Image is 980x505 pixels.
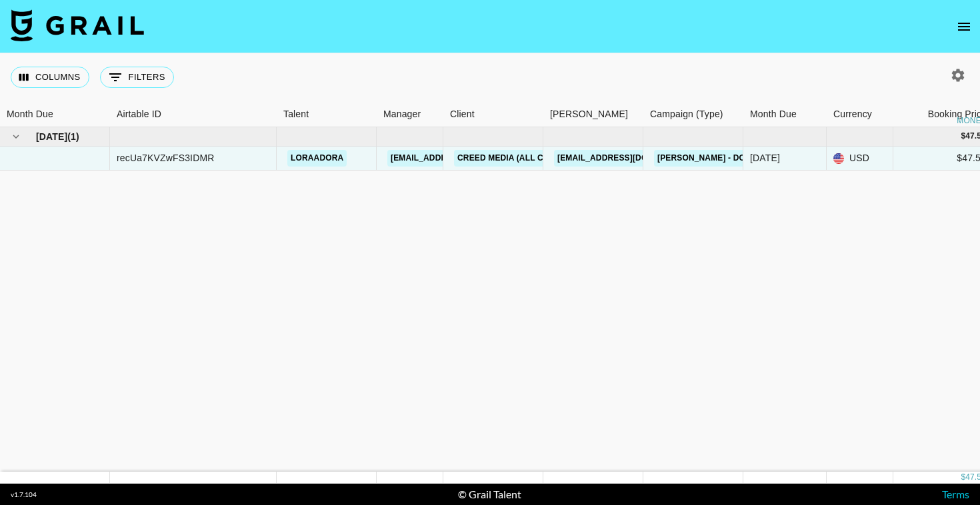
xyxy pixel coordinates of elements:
[942,488,969,500] a: Terms
[287,150,347,167] a: loraadora
[377,101,443,127] div: Manager
[554,150,703,167] a: [EMAIL_ADDRESS][DOMAIN_NAME]
[643,101,743,127] div: Campaign (Type)
[961,472,965,483] div: $
[383,101,421,127] div: Manager
[654,150,801,167] a: [PERSON_NAME] - Do You Wanna
[443,101,543,127] div: Client
[458,488,521,501] div: © Grail Talent
[650,101,723,127] div: Campaign (Type)
[833,101,872,127] div: Currency
[750,151,780,165] div: Sep '25
[951,13,977,40] button: open drawer
[827,101,893,127] div: Currency
[450,101,475,127] div: Client
[750,101,797,127] div: Month Due
[277,101,377,127] div: Talent
[7,101,53,127] div: Month Due
[11,490,37,499] div: v 1.7.104
[117,101,161,127] div: Airtable ID
[743,101,827,127] div: Month Due
[550,101,628,127] div: [PERSON_NAME]
[961,131,965,142] div: $
[36,130,67,143] span: [DATE]
[454,150,593,167] a: Creed Media (All Campaigns)
[543,101,643,127] div: Booker
[283,101,309,127] div: Talent
[100,67,174,88] button: Show filters
[11,67,89,88] button: Select columns
[110,101,277,127] div: Airtable ID
[117,151,214,165] div: recUa7KVZwFS3IDMR
[67,130,79,143] span: ( 1 )
[827,147,893,171] div: USD
[11,9,144,41] img: Grail Talent
[387,150,537,167] a: [EMAIL_ADDRESS][DOMAIN_NAME]
[7,127,25,146] button: hide children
